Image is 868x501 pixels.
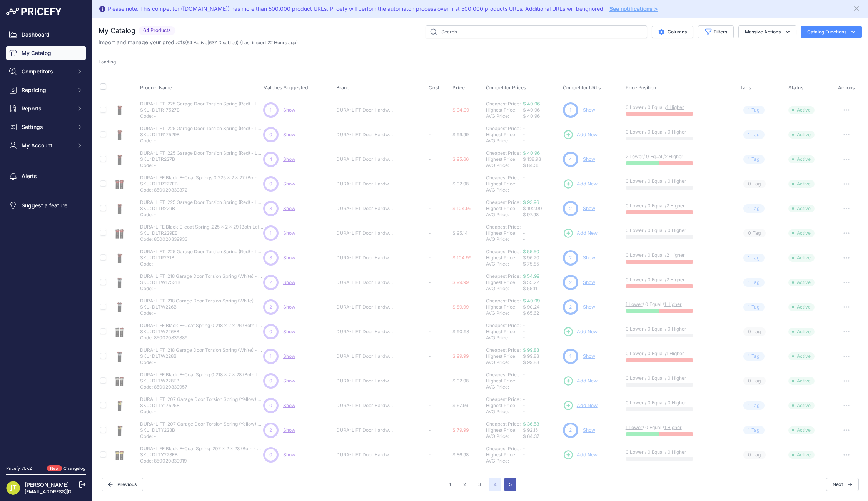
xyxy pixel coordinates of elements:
[523,298,540,304] a: $ 40.99
[429,279,431,285] span: -
[486,175,521,180] a: Cheapest Price:
[486,132,523,138] div: Highest Price:
[102,478,143,491] button: Previous
[523,113,560,119] div: $ 40.96
[429,181,431,187] span: -
[523,230,525,236] span: -
[283,427,295,433] a: Show
[283,181,295,187] span: Show
[283,279,295,285] span: Show
[140,132,263,138] p: SKU: DLTR17529B
[452,132,469,137] span: $ 99.99
[140,101,263,107] p: DURA-LIFT .225 Garage Door Torsion Spring (Red) - Left & Right (2 springs) / 1.75" / 27"
[336,329,394,335] p: DURA-LIFT Door Hardware
[474,478,486,491] button: Go to page 3
[486,372,521,377] a: Cheapest Price:
[486,212,523,218] div: AVG Price:
[569,205,572,212] span: 2
[577,328,598,336] span: Add New
[523,249,539,254] a: $ 55.50
[283,205,295,211] span: Show
[748,205,750,212] span: 1
[140,304,263,310] p: SKU: DLTW226B
[523,286,560,292] div: $ 55.11
[486,255,523,261] div: Highest Price:
[283,378,295,384] a: Show
[486,125,521,131] a: Cheapest Price:
[583,353,595,359] a: Show
[486,322,521,328] a: Cheapest Price:
[486,187,523,193] div: AVG Price:
[788,328,815,336] span: Active
[486,150,521,156] a: Cheapest Price:
[140,199,263,205] p: DURA-LIFT .225 Garage Door Torsion Spring (Red) - Left & Right (2 springs) / 2.00" / 29"
[283,107,295,113] a: Show
[283,132,295,137] a: Show
[240,40,298,45] span: (Last import 22 Hours ago)
[523,322,525,328] span: -
[336,181,394,187] p: DURA-LIFT Door Hardware
[665,154,683,159] a: 2 Higher
[486,261,523,267] div: AVG Price:
[748,156,750,163] span: 1
[563,85,601,90] span: Competitor URLs
[743,229,766,238] span: Tag
[6,139,86,152] button: My Account
[523,273,539,279] a: $ 54.99
[486,329,523,335] div: Highest Price:
[523,310,560,316] div: $ 65.62
[269,156,272,163] span: 4
[569,156,572,163] span: 4
[22,68,72,75] span: Competitors
[743,278,765,287] span: Tag
[523,224,525,230] span: -
[429,132,431,137] span: -
[429,156,431,162] span: -
[108,5,605,13] div: Please note: This competitor ([DOMAIN_NAME]) has more than 500.000 product URLs. Pricefy will per...
[504,478,516,491] button: Go to page 5
[563,228,598,239] a: Add New
[336,107,394,113] p: DURA-LIFT Door Hardware
[269,304,272,311] span: 2
[748,107,750,114] span: 1
[523,212,560,218] div: $ 97.98
[140,255,263,261] p: SKU: DLTR231B
[626,277,733,283] p: 0 Lower / 0 Equal /
[140,205,263,212] p: SKU: DLTR229B
[748,180,751,188] span: 0
[336,85,350,90] span: Brand
[426,25,647,38] input: Search
[826,478,859,491] button: Next
[140,249,263,255] p: DURA-LIFT .225 Garage Door Torsion Spring (Red) - Left & Right (2 springs) / 2.00" / 31"
[269,180,272,187] span: 0
[140,113,263,119] p: Code: -
[788,229,815,237] span: Active
[140,335,263,341] p: Code: 850020839889
[336,279,394,286] p: DURA-LIFT Door Hardware
[523,187,525,193] span: -
[523,421,539,427] a: $ 36.58
[6,169,86,183] a: Alerts
[666,203,685,209] a: 2 Higher
[429,205,431,211] span: -
[459,478,471,491] button: Go to page 2
[140,230,263,236] p: SKU: DLTR229EB
[788,155,815,163] span: Active
[523,175,525,180] span: -
[486,138,523,144] div: AVG Price:
[429,107,431,113] span: -
[140,224,263,230] p: DURA-LIFE Black E-coat Spring .225 x 2 x 29 (Both Left & Right Wound)-DLTR229EB
[185,40,239,45] span: ( | )
[788,85,805,91] button: Status
[486,286,523,292] div: AVG Price:
[452,156,469,162] span: $ 95.66
[740,85,751,90] span: Tags
[283,402,295,408] a: Show
[269,279,272,286] span: 2
[452,107,469,113] span: $ 94.99
[486,304,523,310] div: Highest Price:
[25,489,105,494] a: [EMAIL_ADDRESS][DOMAIN_NAME]
[748,230,751,237] span: 0
[748,131,750,139] span: 1
[140,212,263,218] p: Code: -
